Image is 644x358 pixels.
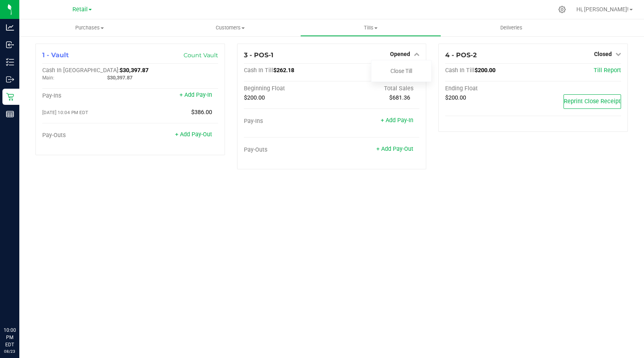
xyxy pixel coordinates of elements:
[6,75,14,83] inline-svg: Outbound
[445,85,533,92] div: Ending Float
[390,68,412,74] a: Close Till
[42,132,130,139] div: Pay-Outs
[19,19,160,36] a: Purchases
[6,110,14,118] inline-svg: Reports
[4,348,16,354] p: 08/23
[563,94,621,109] button: Reprint Close Receipt
[244,67,273,74] span: Cash In Till
[8,293,32,318] iframe: Resource center
[160,24,300,31] span: Customers
[191,109,212,116] span: $386.00
[184,52,218,59] a: Count Vault
[381,117,413,124] a: + Add Pay-In
[376,146,413,152] a: + Add Pay-Out
[180,92,212,98] a: + Add Pay-In
[6,41,14,49] inline-svg: Inbound
[301,24,440,31] span: Tills
[332,85,419,92] div: Total Sales
[445,51,477,59] span: 4 - POS-2
[160,19,300,36] a: Customers
[576,6,629,12] span: Hi, [PERSON_NAME]!
[6,58,14,66] inline-svg: Inventory
[564,98,621,105] span: Reprint Close Receipt
[475,67,495,74] span: $200.00
[42,67,120,74] span: Cash In [GEOGRAPHIC_DATA]:
[445,67,475,74] span: Cash In Till
[390,51,410,57] span: Opened
[244,85,332,92] div: Beginning Float
[42,51,69,59] span: 1 - Vault
[244,118,332,125] div: Pay-Ins
[42,92,130,100] div: Pay-Ins
[120,67,149,74] span: $30,397.87
[175,131,212,138] a: + Add Pay-Out
[42,110,88,115] span: [DATE] 10:04 PM EDT
[42,75,54,81] span: Main:
[441,19,582,36] a: Deliveries
[19,24,160,31] span: Purchases
[445,94,466,101] span: $200.00
[300,19,441,36] a: Tills
[594,67,621,74] a: Till Report
[273,67,294,74] span: $262.18
[594,51,612,57] span: Closed
[489,24,533,31] span: Deliveries
[6,23,14,31] inline-svg: Analytics
[244,146,332,154] div: Pay-Outs
[557,6,567,13] div: Manage settings
[72,6,88,13] span: Retail
[107,75,132,81] span: $30,397.87
[6,93,14,101] inline-svg: Retail
[244,51,273,59] span: 3 - POS-1
[244,94,265,101] span: $200.00
[389,94,410,101] span: $681.36
[4,327,16,348] p: 10:00 PM EDT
